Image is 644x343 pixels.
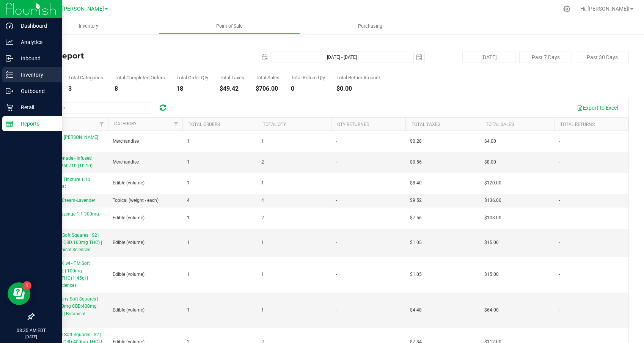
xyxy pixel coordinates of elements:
div: 3 [68,86,103,92]
span: - [336,214,337,222]
span: 1 [261,271,264,278]
span: - [336,271,337,278]
span: - [559,271,560,278]
span: $120.00 [484,179,501,187]
span: 1 [187,159,190,166]
a: Qty Returned [337,122,369,127]
iframe: Resource center unread badge [22,281,31,290]
span: 2 [261,214,264,222]
span: Strawberry Kiwi - PM Soft Squares | S2 | 100mg CBD:10mg THC) | [45g] | Botanical Sciences [38,261,90,288]
span: Merchandise [113,138,139,145]
span: $15.00 [484,239,499,246]
span: 4 [187,197,190,204]
p: Retail [13,103,59,112]
a: Filter [96,118,108,131]
div: Total Completed Orders [115,75,165,80]
span: $8.40 [410,179,422,187]
span: 10mg Lemonade - Infused Beverage B260710 (10:10) [38,156,93,168]
span: - [559,179,560,187]
span: - [559,307,560,314]
span: Purchasing [348,23,393,30]
span: 10mg Black [PERSON_NAME] B260710 [38,135,98,147]
span: Blueberry Lozenge 1:1 300mg THC [38,211,99,224]
div: Total Sales [256,75,280,80]
span: - [559,197,560,204]
span: - [336,138,337,145]
span: - [336,197,337,204]
span: select [414,52,424,63]
a: Filter [170,118,182,131]
span: Blue Raspberry Soft Squares | S2 | 1:4 (100mg CBD:400mg THC) | [45g] | Botanical Sciences [38,296,98,324]
span: $1.05 [410,271,422,278]
span: 1 [187,271,190,278]
inline-svg: Inbound [6,55,13,62]
p: Dashboard [13,21,59,30]
span: - [336,239,337,246]
a: Total Qty [263,122,286,127]
span: - [336,159,337,166]
button: Past 30 Days [576,52,629,63]
div: $706.00 [256,86,280,92]
span: Edible (volume) [113,179,145,187]
span: - [559,214,560,222]
span: $4.00 [484,138,496,145]
span: 1 [187,239,190,246]
span: Edible (volume) [113,214,145,222]
inline-svg: Analytics [6,38,13,46]
h4: Sales Report [33,52,232,60]
span: $7.56 [410,214,422,222]
p: Inventory [13,70,59,79]
button: Past 7 Days [519,52,572,63]
span: GA4 - [PERSON_NAME] [47,6,104,12]
inline-svg: Reports [6,120,13,127]
span: $136.00 [484,197,501,204]
p: Outbound [13,87,59,96]
a: Total Taxes [412,122,440,127]
span: Topical (weight - each) [113,197,159,204]
p: Analytics [13,38,59,47]
span: $8.00 [484,159,496,166]
span: 1 [187,214,190,222]
p: [DATE] [3,334,59,340]
span: Point of Sale [206,23,253,30]
a: Total Returns [560,122,595,127]
span: 2 [261,159,264,166]
span: 1 [187,138,190,145]
inline-svg: Outbound [6,87,13,95]
p: 08:35 AM EDT [3,327,59,334]
span: $0.28 [410,138,422,145]
inline-svg: Inventory [6,71,13,79]
iframe: Resource center [8,282,30,305]
button: [DATE] [462,52,515,63]
span: $15.00 [484,271,499,278]
span: 4 [261,197,264,204]
div: Total Order Qty [176,75,208,80]
span: $0.56 [410,159,422,166]
span: Inventory [69,23,108,30]
span: - [336,179,337,187]
span: - [559,159,560,166]
a: Total Sales [486,122,514,127]
button: Export to Excel [572,101,623,114]
span: 1 [261,179,264,187]
span: - [336,307,337,314]
div: Total Taxes [220,75,244,80]
div: Total Return Amount [336,75,380,80]
div: $0.00 [336,86,380,92]
div: Total Categories [68,75,103,80]
span: Edible (volume) [113,271,145,278]
span: Merchandise [113,159,139,166]
span: select [259,52,270,63]
a: Purchasing [300,18,441,34]
span: Sour Grape Soft Squares | S2 | 1:1 (100mg CBD:100mg THC) | [45g] | Botanical Sciences [38,233,102,252]
span: - [559,239,560,246]
a: Point of Sale [159,18,300,34]
a: Inventory [18,18,159,34]
p: Reports [13,119,59,128]
span: Edible (volume) [113,239,145,246]
span: 1 [261,138,264,145]
div: 0 [291,86,325,92]
a: Category [114,121,137,126]
input: Search... [39,102,153,113]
